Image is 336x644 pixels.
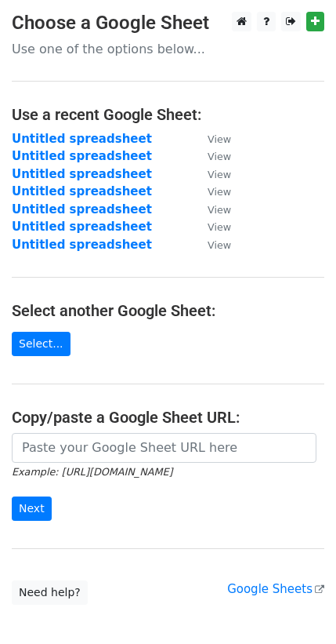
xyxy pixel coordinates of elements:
[208,151,231,162] small: View
[12,238,152,252] a: Untitled spreadsheet
[12,408,324,427] h4: Copy/paste a Google Sheet URL:
[12,149,152,163] a: Untitled spreadsheet
[12,497,52,521] input: Next
[208,204,231,216] small: View
[192,184,231,198] a: View
[12,132,152,146] a: Untitled spreadsheet
[208,186,231,198] small: View
[12,332,70,356] a: Select...
[12,41,324,57] p: Use one of the options below...
[192,167,231,181] a: View
[192,220,231,234] a: View
[192,202,231,216] a: View
[208,239,231,251] small: View
[12,202,152,216] a: Untitled spreadsheet
[192,238,231,252] a: View
[12,12,324,35] h3: Choose a Google Sheet
[208,221,231,233] small: View
[12,184,152,198] a: Untitled spreadsheet
[12,301,324,320] h4: Select another Google Sheet:
[227,582,324,596] a: Google Sheets
[12,433,316,463] input: Paste your Google Sheet URL here
[192,132,231,146] a: View
[12,105,324,124] h4: Use a recent Google Sheet:
[12,167,152,181] a: Untitled spreadsheet
[208,133,231,145] small: View
[12,220,152,234] a: Untitled spreadsheet
[208,169,231,180] small: View
[12,580,88,605] a: Need help?
[12,466,172,478] small: Example: [URL][DOMAIN_NAME]
[192,149,231,163] a: View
